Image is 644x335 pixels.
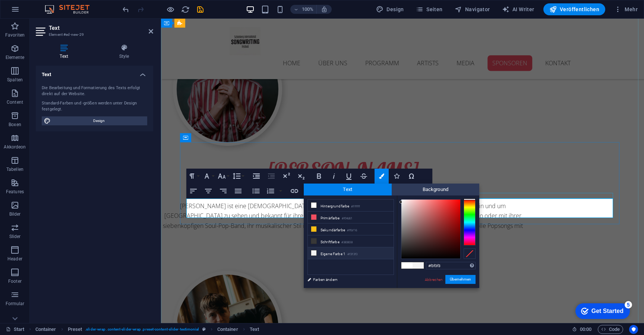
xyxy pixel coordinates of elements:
[22,8,54,15] div: Get Started
[351,204,360,209] small: #ffffff
[35,325,259,334] nav: breadcrumb
[121,5,130,14] button: undo
[445,275,476,284] button: Übernehmen
[181,5,190,14] i: Seite neu laden
[614,6,638,13] span: Mehr
[611,3,641,15] button: Mehr
[375,169,389,184] button: Colors
[308,235,394,247] li: Schriftfarbe
[181,5,190,14] button: reload
[308,200,394,212] li: Hintergrundfarbe
[95,44,153,60] h4: Style
[549,6,599,13] span: Veröffentlichen
[424,277,443,282] a: Abbrechen
[580,325,591,334] span: 00 00
[373,3,407,15] button: Design
[201,169,215,184] button: Font Family
[572,325,592,334] h6: Session-Zeit
[217,325,238,334] span: Klick zum Auswählen. Doppelklick zum Bearbeiten
[7,99,23,105] p: Content
[85,325,199,334] span: . slider-wrap .content-slider-wrap .preset-content-slider-testimonial
[196,5,205,14] i: Save (Ctrl+S)
[499,3,537,15] button: AI Writer
[5,32,25,38] p: Favoriten
[231,169,245,184] button: Line Height
[342,216,353,221] small: #f04d61
[42,116,147,125] button: Design
[249,169,263,184] button: Increase Indent
[201,184,215,198] button: Align Center
[4,144,26,150] p: Akkordeon
[404,169,419,184] button: Special Characters
[585,326,586,332] span: :
[186,169,201,184] button: Paragraph Format
[279,169,293,184] button: Superscript
[49,25,153,31] h2: Text
[601,325,620,334] span: Code
[294,169,308,184] button: Subscript
[6,301,25,307] p: Formular
[452,3,493,15] button: Navigator
[278,184,284,198] button: Ordered List
[413,262,424,269] span: #f3f3f3
[464,248,476,259] div: Clear Color Selection
[7,77,23,83] p: Spalten
[121,5,130,14] i: Rückgängig: Bild ändern (Strg+Z)
[6,189,24,195] p: Features
[312,169,326,184] button: Bold (⌘B)
[55,1,63,9] div: 5
[250,325,259,334] span: Klick zum Auswählen. Doppelklick zum Bearbeiten
[196,5,205,14] button: save
[186,184,201,198] button: Align Left
[304,275,390,284] a: Farben ändern
[308,247,394,259] li: Eigene Farbe 1
[413,3,446,15] button: Seiten
[327,169,341,184] button: Italic (⌘I)
[302,184,316,198] button: Insert Table
[416,6,443,13] span: Seiten
[6,54,25,60] p: Elemente
[502,6,534,13] span: AI Writer
[598,325,623,334] button: Code
[8,278,22,284] p: Footer
[347,252,357,257] small: #f3f3f3
[35,325,56,334] span: Klick zum Auswählen. Doppelklick zum Bearbeiten
[629,325,638,334] button: Usercentrics
[342,169,356,184] button: Underline (⌘U)
[308,223,394,235] li: Sekundärfarbe
[9,211,21,217] p: Bilder
[263,184,278,198] button: Ordered List
[290,5,317,14] button: 100%
[36,44,95,60] h4: Text
[401,262,413,269] span: #ffffff
[264,169,278,184] button: Decrease Indent
[543,3,605,15] button: Veröffentlichen
[376,6,404,13] span: Design
[249,184,263,198] button: Unordered List
[53,116,145,125] span: Design
[392,184,480,195] span: Background
[304,184,392,195] span: Text
[6,325,25,334] a: Klick, um Auswahl aufzuheben. Doppelklick öffnet Seitenverwaltung
[7,256,22,262] p: Header
[6,4,60,19] div: Get Started 5 items remaining, 0% complete
[202,327,206,331] i: Dieses Element ist ein anpassbares Preset
[357,169,371,184] button: Strikethrough
[42,100,147,113] div: Standard-Farben und -größen werden unter Design festgelegt.
[68,325,82,334] span: Klick zum Auswählen. Doppelklick zum Bearbeiten
[216,184,230,198] button: Align Right
[42,85,147,97] div: Die Bearbeitung und Formatierung des Texts erfolgt direkt auf der Website.
[308,212,394,223] li: Primärfarbe
[231,184,245,198] button: Align Justify
[341,240,353,245] small: #383838
[373,3,407,15] div: Design (Strg+Alt+Y)
[6,166,23,172] p: Tabellen
[455,6,490,13] span: Navigator
[36,66,153,79] h4: Text
[302,5,313,14] h6: 100%
[321,6,328,13] i: Bei Größenänderung Zoomstufe automatisch an das gewählte Gerät anpassen.
[9,122,21,128] p: Boxen
[166,5,175,14] button: Klicke hier, um den Vorschau-Modus zu verlassen
[43,5,99,14] img: Editor Logo
[49,31,138,38] h3: Element #ed-new-29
